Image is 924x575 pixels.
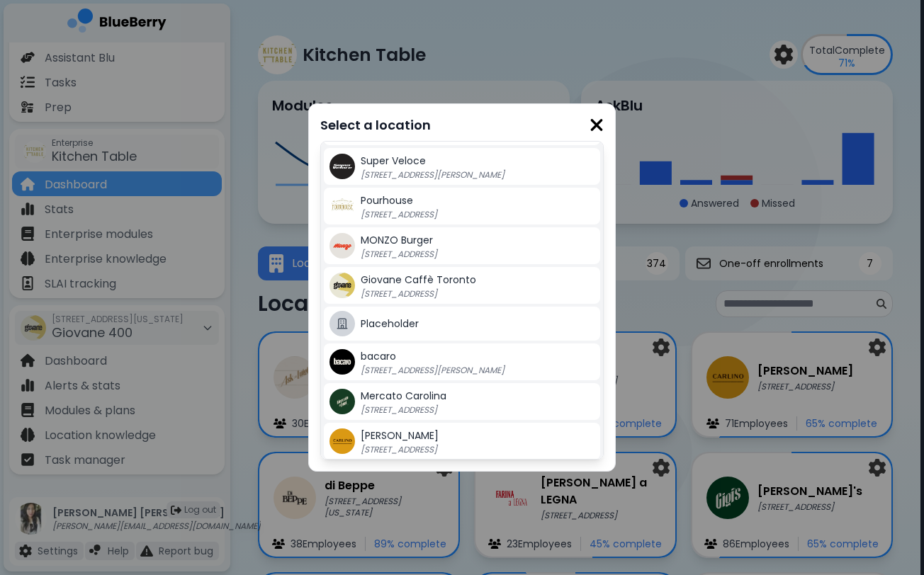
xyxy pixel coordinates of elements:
[361,288,538,300] p: [STREET_ADDRESS]
[361,233,433,247] span: MONZO Burger
[361,209,538,220] p: [STREET_ADDRESS]
[361,193,413,207] span: Pourhouse
[361,365,538,376] p: [STREET_ADDRESS][PERSON_NAME]
[329,428,355,454] img: company thumbnail
[329,154,355,179] img: company thumbnail
[361,249,538,260] p: [STREET_ADDRESS]
[361,389,446,403] span: Mercato Carolina
[361,349,396,363] span: bacaro
[329,273,355,298] img: company thumbnail
[329,389,355,414] img: company thumbnail
[329,349,355,375] img: company thumbnail
[361,154,426,168] span: Super Veloce
[361,317,419,331] span: Placeholder
[361,273,476,287] span: Giovane Caffè Toronto
[329,193,355,219] img: company thumbnail
[329,233,355,258] img: company thumbnail
[590,115,604,135] img: close icon
[361,404,538,416] p: [STREET_ADDRESS]
[361,169,538,181] p: [STREET_ADDRESS][PERSON_NAME]
[361,428,439,443] span: [PERSON_NAME]
[361,444,538,455] p: [STREET_ADDRESS]
[320,115,604,135] p: Select a location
